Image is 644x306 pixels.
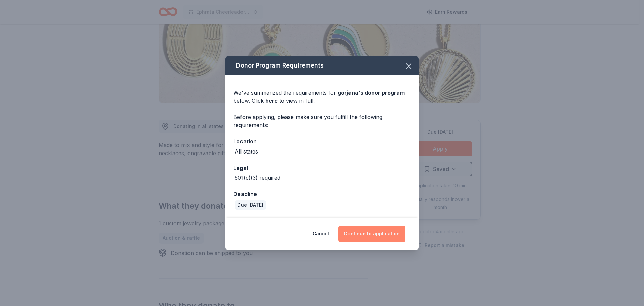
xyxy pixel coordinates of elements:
button: Continue to application [338,226,405,242]
div: Donor Program Requirements [225,56,419,75]
div: Deadline [233,190,411,199]
div: 501(c)(3) required [235,174,280,182]
div: All states [235,147,258,156]
div: We've summarized the requirements for below. Click to view in full. [233,89,411,105]
div: Due [DATE] [235,200,266,210]
div: Before applying, please make sure you fulfill the following requirements: [233,113,411,129]
button: Cancel [313,226,329,242]
a: here [265,97,278,105]
div: Legal [233,164,411,172]
span: gorjana 's donor program [338,89,405,96]
div: Location [233,137,411,146]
